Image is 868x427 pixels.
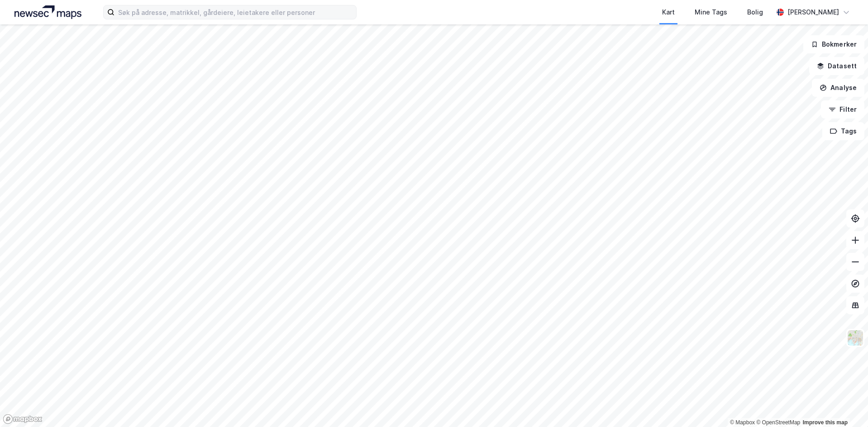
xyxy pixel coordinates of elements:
[747,7,763,18] div: Bolig
[809,57,864,75] button: Datasett
[730,419,755,426] a: Mapbox
[812,79,864,97] button: Analyse
[787,7,839,18] div: [PERSON_NAME]
[803,35,864,53] button: Bokmerker
[822,122,864,140] button: Tags
[3,414,43,424] a: Mapbox homepage
[695,7,727,18] div: Mine Tags
[847,329,864,346] img: Z
[114,5,356,19] input: Søk på adresse, matrikkel, gårdeiere, leietakere eller personer
[823,384,868,427] iframe: Chat Widget
[756,419,800,426] a: OpenStreetMap
[821,100,864,119] button: Filter
[662,7,675,18] div: Kart
[803,419,848,426] a: Improve this map
[14,5,81,19] img: logo.a4113a55bc3d86da70a041830d287a7e.svg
